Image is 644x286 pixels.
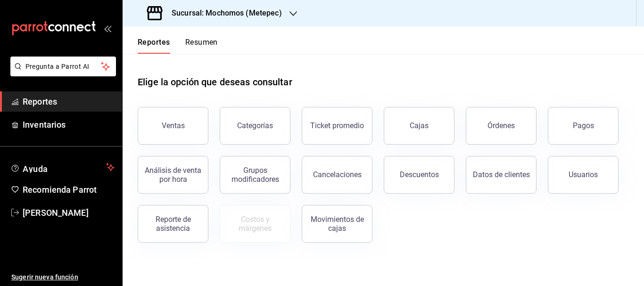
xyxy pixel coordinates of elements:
[384,156,454,194] button: Descuentos
[410,121,429,130] div: Cajas
[226,215,284,233] div: Costos y márgenes
[237,121,273,130] div: Categorías
[302,156,372,194] button: Cancelaciones
[138,38,170,54] button: Reportes
[7,68,116,78] a: Pregunta a Parrot AI
[473,170,530,179] div: Datos de clientes
[23,162,102,173] span: Ayuda
[144,215,202,233] div: Reporte de asistencia
[185,38,218,54] button: Resumen
[10,57,116,76] button: Pregunta a Parrot AI
[308,215,366,233] div: Movimientos de cajas
[23,206,115,219] span: [PERSON_NAME]
[384,107,454,145] button: Cajas
[302,107,372,145] button: Ticket promedio
[569,170,598,179] div: Usuarios
[466,107,537,145] button: Órdenes
[104,25,111,32] button: open_drawer_menu
[164,8,282,19] h3: Sucursal: Mochomos (Metepec)
[302,205,372,243] button: Movimientos de cajas
[226,166,284,184] div: Grupos modificadores
[144,166,202,184] div: Análisis de venta por hora
[138,75,292,89] h1: Elige la opción que deseas consultar
[138,205,208,243] button: Reporte de asistencia
[23,118,115,131] span: Inventarios
[162,121,185,130] div: Ventas
[400,170,439,179] div: Descuentos
[313,170,362,179] div: Cancelaciones
[220,107,290,145] button: Categorías
[23,183,115,196] span: Recomienda Parrot
[466,156,537,194] button: Datos de clientes
[573,121,594,130] div: Pagos
[25,62,101,72] span: Pregunta a Parrot AI
[310,121,364,130] div: Ticket promedio
[138,156,208,194] button: Análisis de venta por hora
[220,156,290,194] button: Grupos modificadores
[548,156,619,194] button: Usuarios
[220,205,290,243] button: Contrata inventarios para ver este reporte
[11,272,115,282] span: Sugerir nueva función
[138,107,208,145] button: Ventas
[23,95,115,108] span: Reportes
[548,107,619,145] button: Pagos
[138,38,218,54] div: navigation tabs
[487,121,515,130] div: Órdenes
